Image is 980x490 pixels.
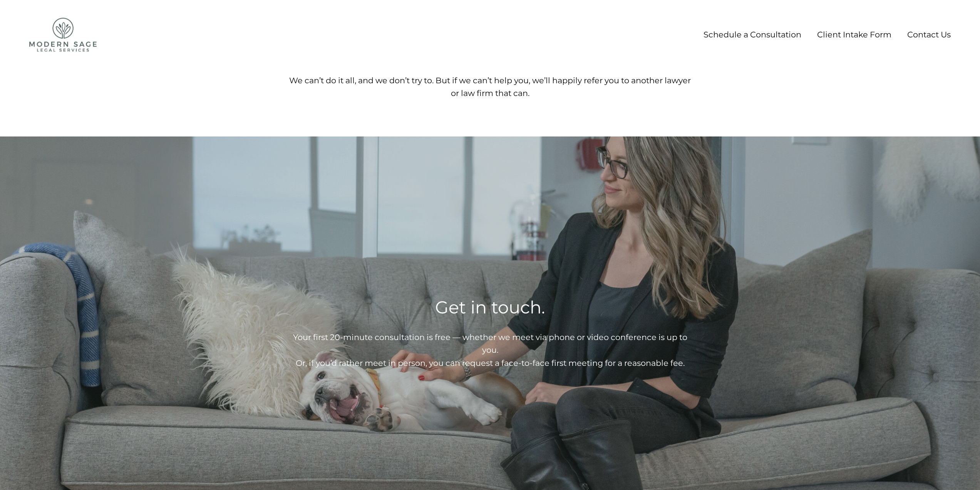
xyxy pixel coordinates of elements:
h2: Get in touch. [288,296,692,318]
p: Your first 20-minute consultation is free — whether we meet via phone or video conference is up t... [288,331,692,369]
a: Client Intake Form [817,27,891,42]
a: Contact Us [907,27,951,42]
img: Modern Sage Legal Services [29,18,97,52]
p: We can’t do it all, and we don’t try to. But if we can’t help you, we’ll happily refer you to ano... [288,74,692,100]
a: Schedule a Consultation [704,27,801,42]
